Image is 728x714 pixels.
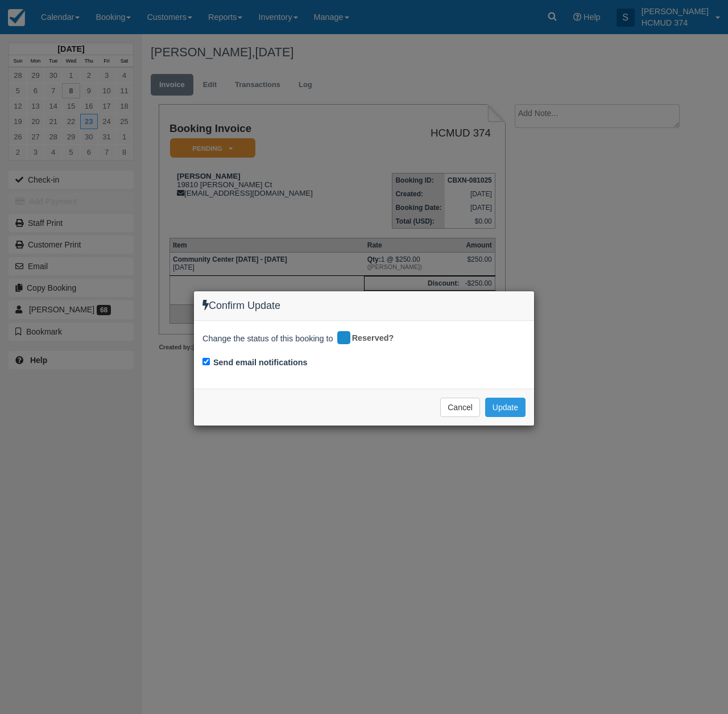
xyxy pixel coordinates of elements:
label: Send email notifications [213,357,308,369]
span: Change the status of this booking to [202,333,333,348]
h4: Confirm Update [202,300,526,312]
button: Cancel [440,398,480,417]
div: Reserved? [336,329,402,348]
button: Update [485,398,526,417]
